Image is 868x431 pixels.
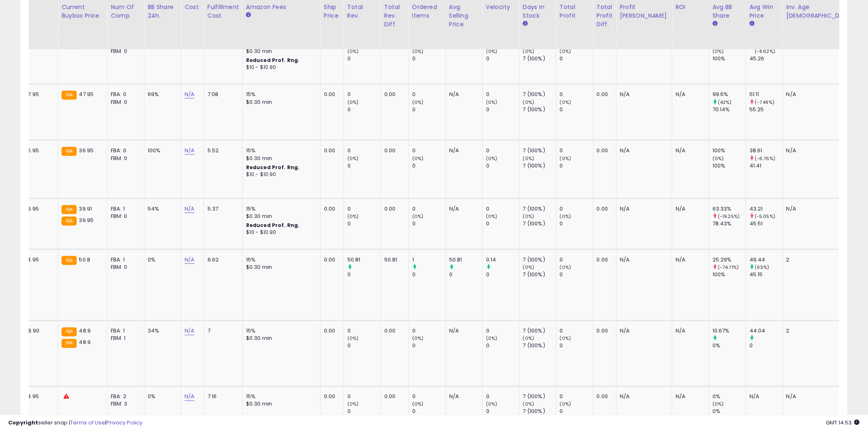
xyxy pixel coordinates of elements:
[185,256,194,264] a: N/A
[713,271,746,278] div: 100%
[185,147,194,155] a: N/A
[676,3,706,11] div: ROI
[713,91,746,98] div: 99.6%
[246,48,314,55] div: $0.30 min
[384,91,402,98] div: 0.00
[560,271,593,278] div: 0
[597,147,610,154] div: 0.00
[111,48,138,55] div: FBM: 0
[79,147,94,154] span: 36.95
[523,48,535,55] small: (0%)
[749,220,783,227] div: 45.51
[324,393,338,401] div: 0.00
[384,205,402,213] div: 0.00
[111,205,138,213] div: FBA: 1
[347,205,381,213] div: 0
[560,3,590,20] div: Total Profit
[324,147,338,154] div: 0.00
[560,155,571,162] small: (0%)
[560,48,571,55] small: (0%)
[70,419,105,426] a: Terms of Use
[8,419,38,426] strong: Copyright
[597,205,610,213] div: 0.00
[713,401,724,408] small: (0%)
[208,147,236,154] div: 5.52
[148,3,178,20] div: BB Share 24h.
[560,213,571,220] small: (0%)
[713,328,746,335] div: 10.67%
[486,213,498,220] small: (0%)
[79,90,94,98] span: 47.95
[384,256,402,264] div: 50.81
[412,106,445,113] div: 0
[713,342,746,350] div: 0%
[560,393,593,401] div: 0
[620,256,666,264] div: N/A
[347,162,381,170] div: 0
[79,256,90,264] span: 50.8
[713,55,746,62] div: 100%
[560,342,593,350] div: 0
[324,328,338,335] div: 0.00
[749,271,783,278] div: 45.15
[523,106,556,113] div: 7 (100%)
[347,55,381,62] div: 0
[676,205,703,213] div: N/A
[597,393,610,401] div: 0.00
[148,147,175,154] div: 100%
[412,256,445,264] div: 1
[324,205,338,213] div: 0.00
[597,328,610,335] div: 0.00
[246,335,314,342] div: $0.30 min
[246,229,314,236] div: $10 - $10.90
[486,155,498,162] small: (0%)
[560,99,571,105] small: (0%)
[79,339,91,346] span: 48.9
[347,342,381,350] div: 0
[786,256,866,264] div: 2
[347,91,381,98] div: 0
[713,220,746,227] div: 78.43%
[384,147,402,154] div: 0.00
[786,393,866,401] div: N/A
[749,328,783,335] div: 44.04
[560,335,571,342] small: (0%)
[62,328,77,337] small: FBA
[676,328,703,335] div: N/A
[111,264,138,271] div: FBM: 0
[749,106,783,113] div: 55.25
[523,91,556,98] div: 7 (100%)
[676,393,703,401] div: N/A
[79,216,94,224] span: 39.95
[486,220,519,227] div: 0
[62,3,104,20] div: Current Buybox Price
[749,162,783,170] div: 41.41
[755,48,775,55] small: (-8.62%)
[246,393,314,401] div: 15%
[148,256,175,264] div: 0%
[412,162,445,170] div: 0
[246,99,314,106] div: $0.30 min
[523,99,535,105] small: (0%)
[523,205,556,213] div: 7 (100%)
[597,3,613,29] div: Total Profit Diff.
[597,256,610,264] div: 0.00
[412,155,424,162] small: (0%)
[185,393,194,401] a: N/A
[523,220,556,227] div: 7 (100%)
[676,147,703,154] div: N/A
[486,162,519,170] div: 0
[749,147,783,154] div: 38.61
[523,264,535,271] small: (0%)
[79,205,92,213] span: 39.91
[148,205,175,213] div: 54%
[347,220,381,227] div: 0
[826,419,860,426] span: 2025-08-13 14:53 GMT
[185,3,201,11] div: Cost
[486,91,519,98] div: 0
[713,205,746,213] div: 63.33%
[347,48,359,55] small: (0%)
[412,271,445,278] div: 0
[560,256,593,264] div: 0
[523,213,535,220] small: (0%)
